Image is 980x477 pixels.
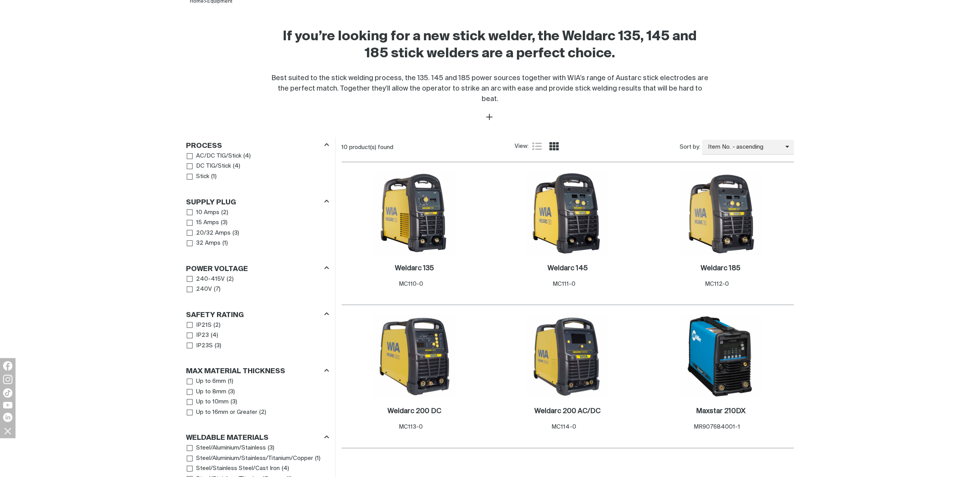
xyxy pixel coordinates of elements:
img: LinkedIn [3,413,12,422]
h3: Process [186,142,222,151]
ul: Safety Rating [187,320,329,351]
img: YouTube [3,402,12,408]
span: Up to 16mm or Greater [196,408,257,417]
span: MC114-0 [551,424,576,430]
h3: Power Voltage [186,265,248,274]
h3: Supply Plug [186,198,236,207]
h2: Weldarc 200 DC [388,408,441,415]
a: 20/32 Amps [187,228,231,238]
span: 10 Amps [196,208,219,217]
span: ( 3 ) [268,444,274,453]
img: Instagram [3,375,12,384]
a: Weldarc 145 [548,264,588,273]
span: AC/DC TIG/Stick [196,152,241,161]
span: MR907684001-1 [694,424,740,430]
div: Weldable Materials [186,432,329,443]
a: 10 Amps [187,208,220,218]
a: Up to 16mm or Greater [187,407,258,418]
div: Max Material Thickness [186,366,329,376]
span: MC112-0 [705,281,729,287]
span: Steel/Aluminium/Stainless/Titanium/Copper [196,454,313,463]
a: IP21S [187,320,212,331]
a: AC/DC TIG/Stick [187,151,242,161]
span: IP23S [196,341,213,350]
span: MC110-0 [399,281,423,287]
span: 240-415V [196,275,225,284]
span: 20/32 Amps [196,229,231,238]
img: Weldarc 145 [526,172,609,255]
span: ( 4 ) [211,331,218,340]
span: MC111-0 [553,281,575,287]
h2: If you’re looking for a new stick welder, the Weldarc 135, 145 and 185 stick welders are a perfec... [272,28,709,62]
a: 240-415V [187,274,225,285]
div: 10 [342,144,515,151]
section: Product list controls [342,137,794,157]
a: Weldarc 200 DC [388,407,441,416]
h2: Maxstar 210DX [696,408,746,415]
a: Weldarc 200 AC/DC [534,407,601,416]
div: Supply Plug [186,197,329,207]
a: DC TIG/Stick [187,161,231,172]
span: Up to 10mm [196,398,229,407]
span: ( 4 ) [233,162,240,171]
span: Steel/Aluminium/Stainless [196,444,266,453]
img: Maxstar 210DX [679,315,762,398]
ul: Process [187,151,329,182]
span: ( 2 ) [221,208,228,217]
img: Weldarc 200 DC [373,315,456,398]
img: Weldarc 135 [373,172,456,255]
a: Up to 6mm [187,376,226,387]
span: IP23 [196,331,209,340]
span: ( 1 ) [222,239,228,248]
a: Maxstar 210DX [696,407,746,416]
img: TikTok [3,388,12,398]
span: Best suited to the stick welding process, the 135. 145 and 185 power sources together with WIA’s ... [272,75,709,103]
ul: Power Voltage [187,274,329,295]
a: Weldarc 185 [701,264,741,273]
a: Weldarc 135 [395,264,434,273]
img: Weldarc 185 [679,172,762,255]
div: Power Voltage [186,263,329,274]
span: 32 Amps [196,239,220,248]
h3: Max Material Thickness [186,367,286,376]
h3: Safety Rating [186,311,244,320]
h3: Weldable Materials [186,434,269,443]
span: Item No. - ascending [702,143,785,152]
img: hide socials [1,424,14,438]
span: ( 3 ) [231,398,237,407]
span: 240V [196,285,212,294]
span: Up to 6mm [196,377,226,386]
span: ( 1 ) [211,172,217,181]
span: ( 2 ) [214,321,220,330]
a: Steel/Aluminium/Stainless/Titanium/Copper [187,453,313,464]
span: ( 4 ) [282,464,289,473]
span: ( 2 ) [259,408,266,417]
span: IP21S [196,321,212,330]
span: DC TIG/Stick [196,162,231,171]
span: product(s) found [350,144,394,150]
a: 32 Amps [187,238,221,249]
h2: Weldarc 145 [548,265,588,272]
h2: Weldarc 185 [701,265,741,272]
h2: Weldarc 135 [395,265,434,272]
a: IP23S [187,341,213,351]
span: ( 3 ) [215,341,221,350]
a: 15 Amps [187,218,219,228]
a: 240V [187,284,212,295]
div: Safety Rating [186,309,329,320]
span: ( 4 ) [243,152,251,161]
span: ( 2 ) [227,275,234,284]
span: Stick [196,172,209,181]
span: MC113-0 [399,424,423,430]
ul: Max Material Thickness [187,376,329,417]
a: List view [532,142,542,151]
h2: Weldarc 200 AC/DC [534,408,601,415]
a: Steel/Stainless Steel/Cast Iron [187,463,280,474]
a: Steel/Aluminium/Stainless [187,443,266,453]
span: ( 1 ) [315,454,320,463]
span: ( 3 ) [221,218,227,227]
span: Up to 8mm [196,388,226,396]
span: ( 7 ) [214,285,220,294]
img: Weldarc 200 AC/DC [526,315,609,398]
a: Up to 10mm [187,397,229,407]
